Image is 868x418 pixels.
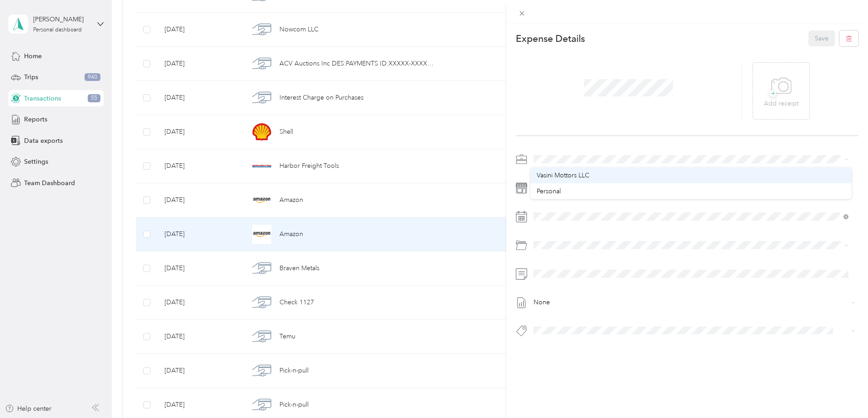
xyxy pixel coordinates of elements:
[537,187,561,195] span: Personal
[769,90,776,97] span: +
[516,32,585,45] p: Expense Details
[537,171,589,179] span: Vasini Mottors LLC
[534,299,550,306] span: None
[764,99,798,109] p: Add receipt
[817,367,868,418] iframe: Everlance-gr Chat Button Frame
